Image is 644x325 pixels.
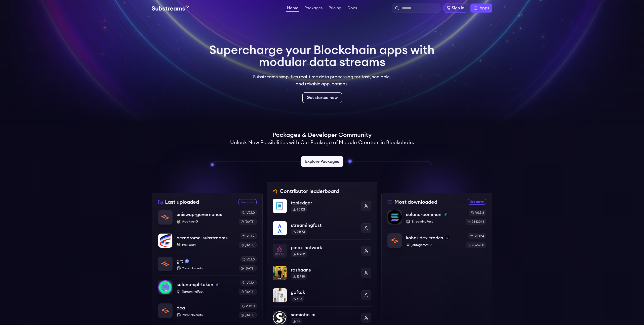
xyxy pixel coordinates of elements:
a: See more recently uploaded packages [238,199,257,205]
div: v0.1.0 [240,210,257,216]
div: v0.1.0 [240,256,257,262]
p: semiotic-ai [291,311,357,318]
img: YaroShkvorets [177,313,181,317]
img: solana-common [388,210,402,224]
a: Pricing [328,6,342,11]
img: Aaditya-G [177,220,181,224]
a: streamingfaststreamingfast74673 [273,217,371,239]
img: jobrogers2422 [406,243,410,247]
p: YaroShkvorets [177,313,235,317]
div: 12938 [291,274,307,280]
img: semiotic-ai [273,311,287,325]
a: roshaansroshaans12938 [273,262,371,284]
p: uniswap-governance [177,211,223,218]
a: topledgertopledger80321 [273,199,371,217]
p: Substreams simplifies real-time data processing for fast, scalable, and reliable applications. [250,73,394,87]
a: Get started now [302,92,342,103]
img: dca [158,304,172,318]
a: Home [286,6,299,12]
p: streamingfast [291,222,357,229]
a: kohei-dex-tradeskohei-dex-tradessolanajobrogers2422jobrogers2422v2.19.42065950 [387,229,486,248]
p: solana-common [406,211,441,218]
div: v0.3.3 [469,210,486,216]
a: uniswap-governanceuniswap-governanceAaditya-GAaditya-Gv0.1.0[DATE] [158,210,257,229]
p: solana-spl-token [177,281,213,288]
p: pinax-network [291,244,357,251]
div: v0.1.2 [240,233,257,239]
a: See more most downloaded packages [468,199,486,205]
p: PaulieB14 [177,243,235,247]
img: mainnet [185,259,189,263]
img: kohei-dex-trades [388,234,402,248]
div: [DATE] [239,289,257,295]
p: grt [177,258,183,265]
a: Explore Packages [301,156,343,167]
img: grt [158,257,172,271]
img: YaroShkvorets [177,266,181,270]
span: Apps [479,5,489,11]
div: v2.19.4 [468,233,486,239]
div: v0.1.4 [240,280,257,286]
p: roshaans [291,266,357,274]
h1: Supercharge your Blockchain apps with modular data streams [209,44,435,68]
div: 19902 [291,251,307,257]
img: topledger [273,199,287,213]
img: uniswap-governance [158,210,172,224]
p: StreamingFast [177,290,235,294]
p: topledger [291,199,357,206]
h1: Packages & Developer Community [272,131,372,139]
div: [DATE] [239,312,257,318]
p: aerodrome-substreams [177,234,228,241]
img: goftok [273,288,287,302]
p: kohei-dex-trades [406,234,443,241]
a: goftokgoftok583 [273,284,371,306]
div: 80321 [291,206,307,212]
img: pinax-network [273,244,287,258]
h2: Unlock New Possibilities with Our Package of Module Creators in Blockchain. [230,139,414,146]
img: Substream's logo [152,5,189,11]
div: [DATE] [239,242,257,248]
img: aerodrome-substreams [158,234,172,248]
div: 74673 [291,229,307,235]
p: StreamingFast [406,220,462,224]
p: Aaditya-G [177,220,235,224]
div: [DATE] [239,265,257,272]
div: Sign in [452,5,464,11]
div: v0.2.0 [240,303,257,309]
p: goftok [291,289,357,296]
a: dcadcaYaroShkvoretsYaroShkvoretsv0.2.0[DATE] [158,299,257,318]
img: solana [215,283,219,287]
a: solana-commonsolana-commonsolanaStreamingFastv0.3.32643044 [387,210,486,229]
div: 583 [291,296,304,302]
div: 2065950 [466,242,486,248]
a: pinax-networkpinax-network19902 [273,239,371,262]
img: PaulieB14 [177,243,181,247]
div: [DATE] [239,219,257,225]
p: jobrogers2422 [406,243,462,247]
img: solana [445,236,449,240]
img: solana-spl-token [158,280,172,294]
a: solana-spl-tokensolana-spl-tokensolanaStreamingFastv0.1.4[DATE] [158,276,257,299]
a: Packages [303,6,324,11]
a: aerodrome-substreamsaerodrome-substreamsPaulieB14PaulieB14v0.1.2[DATE] [158,229,257,252]
a: Sign in [444,4,467,13]
div: 2643044 [466,219,486,225]
a: grtgrtmainnetYaroShkvoretsYaroShkvoretsv0.1.0[DATE] [158,252,257,276]
a: Docs [346,6,358,11]
div: 87 [291,318,302,324]
p: dca [177,304,185,311]
img: streamingfast [273,221,287,235]
img: solana [444,212,448,216]
p: YaroShkvorets [177,266,235,270]
img: roshaans [273,266,287,280]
